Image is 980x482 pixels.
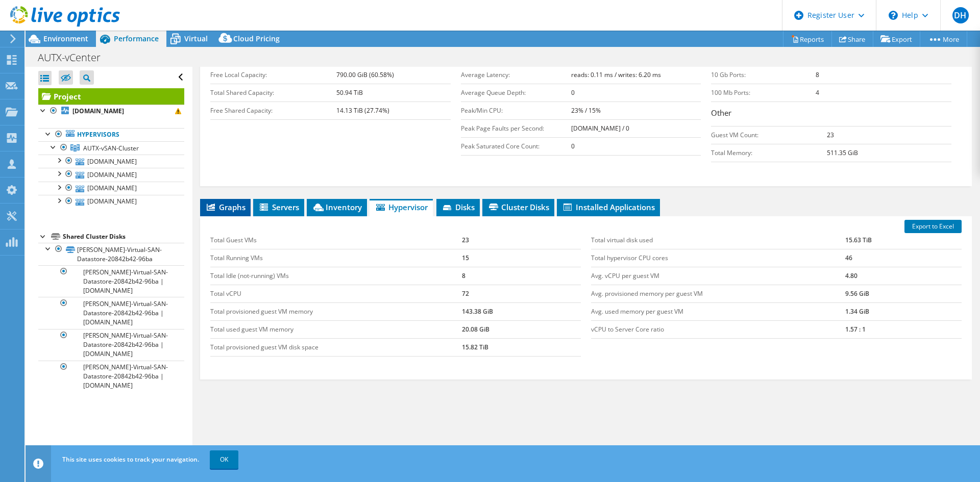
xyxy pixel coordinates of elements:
td: Guest VM Count: [711,126,827,144]
span: Virtual [184,34,208,43]
a: AUTX-vSAN-Cluster [38,141,184,155]
b: 0 [571,88,575,97]
h1: AUTX-vCenter [33,52,116,63]
td: Avg. used memory per guest VM [591,302,845,320]
b: 511.35 GiB [827,148,858,157]
td: 8 [462,267,581,285]
a: Export to Excel [904,220,962,233]
td: 9.56 GiB [845,285,962,302]
td: 4.80 [845,267,962,285]
b: 23 [827,131,834,139]
span: Environment [43,34,88,43]
td: 1.57 : 1 [845,320,962,338]
td: 23 [462,232,581,249]
span: Installed Applications [562,202,655,212]
span: Disks [442,202,475,212]
td: Total Running VMs [210,249,462,267]
td: 72 [462,285,581,302]
td: Total Idle (not-running) VMs [210,267,462,285]
a: [PERSON_NAME]-Virtual-SAN-Datastore-20842b42-96ba | [DOMAIN_NAME] [38,265,184,297]
td: 100 Mb Ports: [711,84,816,102]
span: Performance [114,34,159,43]
b: 790.00 GiB (60.58%) [336,70,394,79]
span: Cluster Disks [487,202,549,212]
a: [PERSON_NAME]-Virtual-SAN-Datastore-20842b42-96ba [38,243,184,265]
a: [DOMAIN_NAME] [38,195,184,208]
td: 46 [845,249,962,267]
div: Shared Cluster Disks [63,231,184,243]
td: Average Latency: [461,66,571,84]
td: Avg. vCPU per guest VM [591,267,845,285]
a: Export [873,31,920,47]
span: Graphs [205,202,246,212]
a: Share [831,31,873,47]
td: Free Local Capacity: [210,66,336,84]
a: [PERSON_NAME]-Virtual-SAN-Datastore-20842b42-96ba | [DOMAIN_NAME] [38,297,184,328]
a: OK [210,450,238,469]
span: Hypervisor [375,202,428,212]
span: Cloud Pricing [233,34,280,43]
b: 50.94 TiB [336,88,363,97]
b: 14.13 TiB (27.74%) [336,106,389,115]
td: Total provisioned guest VM memory [210,302,462,320]
svg: \n [889,11,898,20]
td: Total vCPU [210,285,462,302]
td: 20.08 GiB [462,320,581,338]
td: 1.34 GiB [845,302,962,320]
a: [DOMAIN_NAME] [38,105,184,118]
td: Total virtual disk used [591,232,845,249]
td: vCPU to Server Core ratio [591,320,845,338]
h3: Other [711,107,951,121]
td: 143.38 GiB [462,302,581,320]
td: Free Shared Capacity: [210,102,336,119]
td: Peak/Min CPU: [461,102,571,119]
td: Total Guest VMs [210,232,462,249]
span: Servers [258,202,299,212]
b: [DOMAIN_NAME] [72,107,124,115]
td: Total used guest VM memory [210,320,462,338]
a: [DOMAIN_NAME] [38,168,184,181]
td: 15 [462,249,581,267]
span: This site uses cookies to track your navigation. [62,455,199,464]
a: [PERSON_NAME]-Virtual-SAN-Datastore-20842b42-96ba | [DOMAIN_NAME] [38,329,184,361]
b: [DOMAIN_NAME] / 0 [571,124,629,133]
td: Total hypervisor CPU cores [591,249,845,267]
b: 23% / 15% [571,106,601,115]
td: 10 Gb Ports: [711,66,816,84]
a: [DOMAIN_NAME] [38,182,184,195]
b: 4 [816,88,819,97]
a: Project [38,88,184,105]
a: Hypervisors [38,128,184,141]
td: Total provisioned guest VM disk space [210,338,462,356]
b: 0 [571,142,575,150]
a: [PERSON_NAME]-Virtual-SAN-Datastore-20842b42-96ba | [DOMAIN_NAME] [38,361,184,392]
b: reads: 0.11 ms / writes: 6.20 ms [571,70,661,79]
td: Total Shared Capacity: [210,84,336,102]
td: Peak Saturated Core Count: [461,137,571,155]
td: 15.63 TiB [845,232,962,249]
span: DH [952,7,969,23]
a: [DOMAIN_NAME] [38,155,184,168]
td: Peak Page Faults per Second: [461,119,571,137]
td: Total Memory: [711,144,827,162]
a: More [920,31,967,47]
b: 8 [816,70,819,79]
span: AUTX-vSAN-Cluster [83,144,139,153]
td: Average Queue Depth: [461,84,571,102]
span: Inventory [312,202,362,212]
td: 15.82 TiB [462,338,581,356]
a: Reports [783,31,832,47]
td: Avg. provisioned memory per guest VM [591,285,845,302]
